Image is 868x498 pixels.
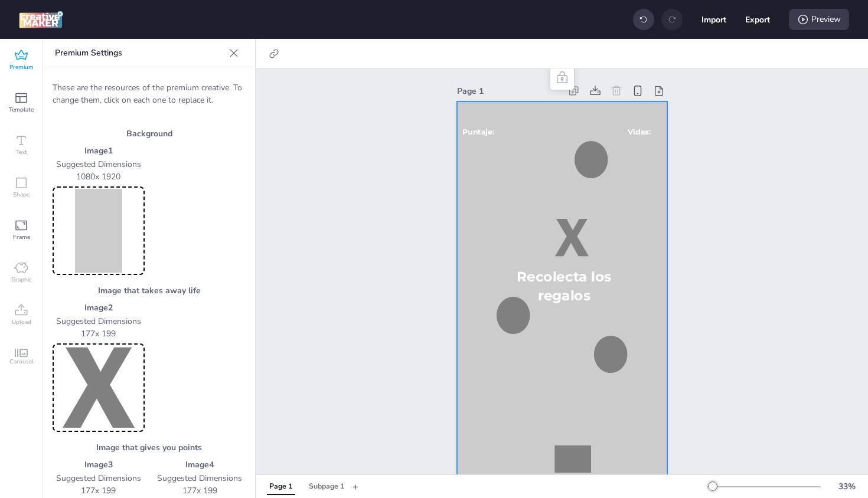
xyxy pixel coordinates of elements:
button: + [353,476,358,497]
div: Subpage 1 [309,481,344,492]
p: Suggested Dimensions [53,158,145,171]
h3: Image that gives you points [53,441,246,454]
p: Image 2 [53,302,145,314]
span: Vidas: [628,127,651,137]
h3: Image that takes away life [53,284,246,297]
p: These are the resources of the premium creative. To change them, click on each one to replace it. [53,81,246,106]
div: Tabs [261,476,353,497]
span: Graphic [11,275,32,284]
p: Suggested Dimensions [53,472,145,484]
button: Export [745,7,770,32]
span: Shape [13,190,30,199]
p: Suggested Dimensions [53,315,145,327]
p: Image 1 [53,145,145,157]
div: Page 1 [457,85,561,97]
p: 177 x 199 [53,327,145,340]
p: Suggested Dimensions [154,472,246,484]
span: Upload [12,317,31,327]
div: Page 1 [269,481,292,492]
p: Image 4 [154,458,246,471]
span: Template [9,105,34,114]
p: Image 3 [53,458,145,471]
img: logo Creative Maker [19,11,63,28]
span: Text [16,148,27,157]
div: Preview [789,9,849,30]
span: Frame [13,232,30,242]
p: 177 x 199 [53,484,145,497]
span: Carousel [9,357,34,366]
span: Recolecta los regalos [517,268,611,304]
p: 1080 x 1920 [53,171,145,183]
img: Preview [55,346,142,430]
img: Preview [55,189,142,273]
p: 177 x 199 [154,484,246,497]
span: Puntaje: [462,127,494,137]
p: Premium Settings [55,39,224,67]
h3: Background [53,127,246,140]
div: 33 % [833,480,861,493]
button: Import [701,7,726,32]
span: Premium [9,63,34,72]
